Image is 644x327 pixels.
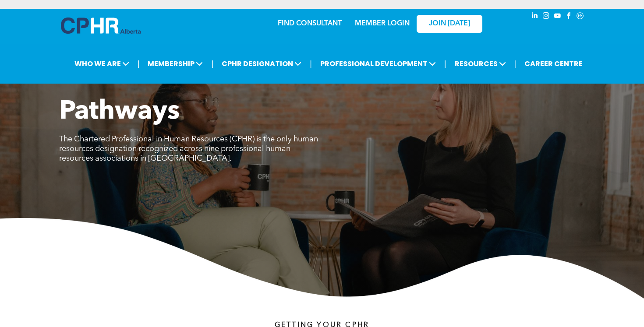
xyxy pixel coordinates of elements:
[138,55,140,73] li: |
[552,11,562,23] a: youtube
[417,15,482,33] a: JOIN [DATE]
[61,18,141,34] img: A blue and white logo for cp alberta
[355,20,410,27] a: MEMBER LOGIN
[72,56,132,72] span: WHO WE ARE
[541,11,551,23] a: instagram
[514,55,517,73] li: |
[59,135,318,162] span: The Chartered Professional in Human Resources (CPHR) is the only human resources designation reco...
[429,20,470,28] span: JOIN [DATE]
[310,55,312,73] li: |
[145,56,205,72] span: MEMBERSHIP
[530,11,539,23] a: linkedin
[575,11,585,23] a: Social network
[219,56,304,72] span: CPHR DESIGNATION
[278,20,342,27] a: FIND CONSULTANT
[211,55,213,73] li: |
[59,99,180,125] span: Pathways
[564,11,573,23] a: facebook
[444,55,446,73] li: |
[452,56,509,72] span: RESOURCES
[318,56,439,72] span: PROFESSIONAL DEVELOPMENT
[522,56,585,72] a: CAREER CENTRE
